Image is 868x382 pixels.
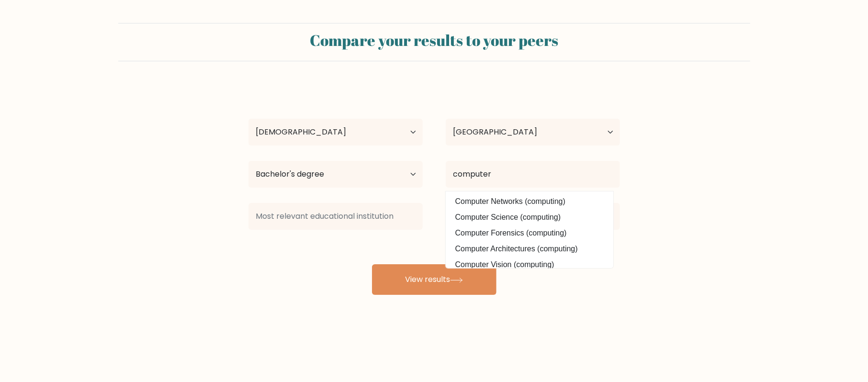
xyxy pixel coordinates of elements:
input: What did you study? [446,161,620,188]
h2: Compare your results to your peers [124,31,744,49]
option: Computer Vision (computing) [448,257,611,272]
button: View results [372,264,496,295]
input: Most relevant educational institution [248,203,423,230]
option: Computer Forensics (computing) [448,225,611,241]
option: Computer Science (computing) [448,210,611,225]
option: Computer Networks (computing) [448,194,611,209]
option: Computer Architectures (computing) [448,241,611,257]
